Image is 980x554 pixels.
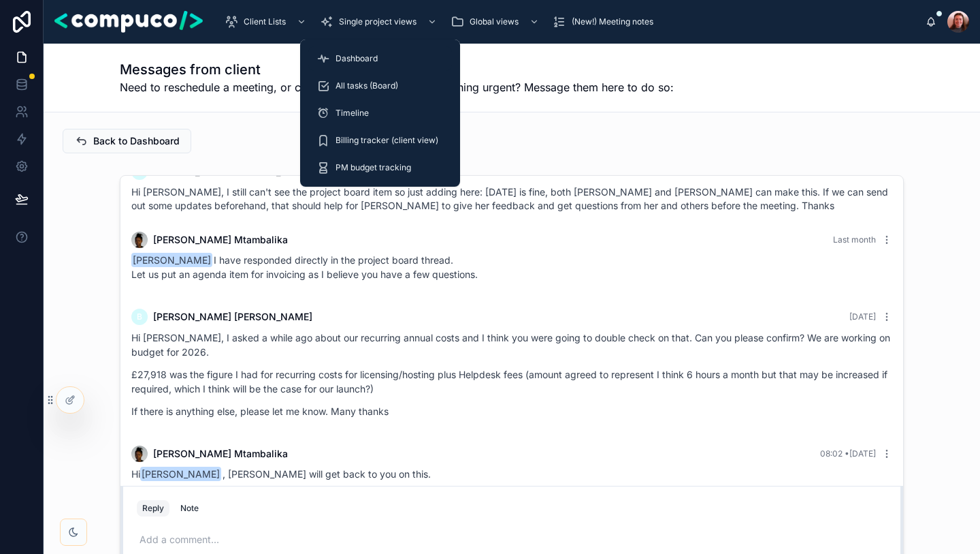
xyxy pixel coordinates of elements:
span: [PERSON_NAME] [140,467,221,481]
span: Dashboard [336,53,378,64]
span: Global views [470,16,519,27]
a: Billing tracker (client view) [308,128,452,153]
a: Dashboard [308,46,452,71]
img: App logo [54,11,203,33]
div: scrollable content [214,7,926,37]
button: Back to Dashboard [63,129,191,153]
span: Hi [PERSON_NAME], I still can't see the project board item so just adding here: [DATE] is fine, b... [131,186,888,211]
span: Need to reschedule a meeting, or contact your client about something urgent? Message them here to... [120,79,674,95]
div: I have responded directly in the project board thread. [131,253,892,281]
span: 08:02 • [DATE] [820,448,876,459]
span: B [137,311,142,322]
a: Timeline [308,101,452,125]
span: [PERSON_NAME] Mtambalika [153,447,288,461]
span: PM budget tracking [336,162,411,173]
p: If there is anything else, please let me know. Many thanks [131,404,892,418]
a: Client Lists [220,10,313,34]
span: Billing tracker (client view) [336,135,438,146]
button: Reply [137,500,169,517]
span: All tasks (Board) [336,80,398,91]
p: Hi [PERSON_NAME], I asked a while ago about our recurring annual costs and I think you were going... [131,330,892,359]
span: [PERSON_NAME] [PERSON_NAME] [153,310,312,324]
a: PM budget tracking [308,155,452,180]
span: Client Lists [244,16,286,27]
span: (New!) Meeting notes [572,16,653,27]
p: Let us put an agenda item for invoicing as I believe you have a few questions. [131,267,892,281]
span: Single project views [339,16,416,27]
a: All tasks (Board) [308,74,452,98]
a: (New!) Meeting notes [549,10,663,34]
span: Timeline [336,108,369,119]
span: [DATE] [849,311,876,322]
span: Hi , [PERSON_NAME] will get back to you on this. [131,468,431,480]
button: Note [175,500,204,517]
span: Back to Dashboard [93,134,180,148]
p: £27,918 was the figure I had for recurring costs for licensing/hosting plus Helpdesk fees (amount... [131,367,892,396]
a: Global views [446,10,546,34]
span: [PERSON_NAME] [131,253,212,267]
span: Last month [833,234,876,245]
div: Note [180,503,199,514]
a: Single project views [316,10,444,34]
h1: Messages from client [120,60,674,79]
span: [PERSON_NAME] Mtambalika [153,233,288,247]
